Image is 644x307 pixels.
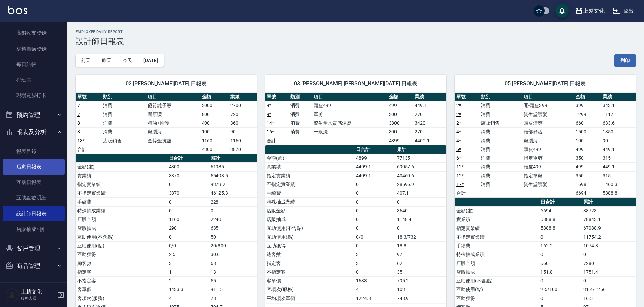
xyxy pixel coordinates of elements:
td: 67088.9 [582,224,636,233]
td: 店販抽成 [76,224,167,233]
td: 互助使用(不含點) [265,224,354,233]
td: 實業績 [76,171,167,180]
td: 不指定客 [265,268,354,276]
td: 1633 [354,276,395,285]
th: 單號 [265,93,289,101]
td: 消費 [101,127,146,136]
td: 449.1 [413,101,446,110]
button: 今天 [117,54,138,67]
td: 總客數 [76,259,167,268]
td: 449.1 [601,162,636,171]
span: 02 [PERSON_NAME][DATE] 日報表 [84,80,249,87]
td: 不指定客 [76,276,167,285]
a: 互助日報表 [3,175,65,190]
td: 270 [413,127,446,136]
td: 3870 [229,145,257,154]
td: 資生堂水質感湯燙 [312,119,387,127]
td: 消費 [479,145,522,154]
td: 2240 [209,215,257,224]
td: 3870 [167,171,209,180]
td: 55 [209,276,257,285]
td: 0 [167,180,209,189]
td: 3800 [387,119,413,127]
a: 7 [77,103,80,108]
td: 4 [167,294,209,303]
td: 0 [395,224,446,233]
td: 消費 [101,119,146,127]
td: 3640 [395,206,446,215]
td: 1299 [574,110,601,119]
td: 2 [167,276,209,285]
table: a dense table [76,93,257,154]
td: 360 [229,119,257,127]
td: 手續費 [76,197,167,206]
td: 0 [354,268,395,276]
td: 2700 [229,101,257,110]
td: 0 [539,250,582,259]
td: 499 [574,162,601,171]
td: 店販抽成 [455,268,539,276]
button: 登出 [610,5,636,17]
td: 4 [354,285,395,294]
td: 0 [167,233,209,241]
td: 指定實業績 [455,224,539,233]
td: 16.5 [582,294,636,303]
th: 單號 [76,93,101,101]
td: 金韓金抗熱 [146,136,200,145]
td: 合計 [455,189,479,197]
td: 頭部舒活 [522,127,574,136]
td: 頭皮499 [522,162,574,171]
td: 消費 [101,110,146,119]
h3: 設計師日報表 [76,37,636,46]
td: 3 [354,250,395,259]
td: 2.5/100 [539,285,582,294]
td: 100 [200,127,229,136]
td: 消費 [479,154,522,162]
td: 35 [395,268,446,276]
a: 報表目錄 [3,144,65,159]
td: 499 [387,101,413,110]
td: 優質離子燙 [146,101,200,110]
td: 4409.1 [354,162,395,171]
td: 頭皮499 [312,101,387,110]
td: 指定客 [265,259,354,268]
td: 3 [167,259,209,268]
td: 5888.8 [539,224,582,233]
td: 單剪 [312,110,387,119]
button: 預約管理 [3,106,65,124]
h5: 上越文化 [21,288,55,295]
td: 31.4/1256 [582,285,636,294]
th: 日合計 [539,198,582,207]
td: 手續費 [265,189,354,197]
th: 項目 [146,93,200,101]
td: 不指定實業績 [76,189,167,197]
th: 類別 [289,93,312,101]
button: 客戶管理 [3,240,65,257]
td: 399 [574,101,601,110]
a: 店販抽成明細 [3,221,65,237]
td: 指定客 [76,268,167,276]
td: 合計 [76,145,101,154]
th: 業績 [413,93,446,101]
td: 資生堂護髮 [522,180,574,189]
td: 1 [167,268,209,276]
td: 互助使用(點) [455,285,539,294]
td: 4300 [167,162,209,171]
td: 1160 [167,215,209,224]
td: 0 [582,250,636,259]
td: 407.1 [395,189,446,197]
td: 61985 [209,162,257,171]
td: 0 [354,180,395,189]
button: [DATE] [138,54,164,67]
td: 400 [200,119,229,127]
td: 客單價 [76,285,167,294]
td: 店販金額 [76,215,167,224]
th: 單號 [455,93,479,101]
td: 911.5 [209,285,257,294]
img: Logo [8,6,27,14]
th: 金額 [200,93,229,101]
td: 特殊抽成業績 [265,197,354,206]
button: 上越文化 [572,4,607,18]
td: 0/0 [167,241,209,250]
td: 消費 [479,127,522,136]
